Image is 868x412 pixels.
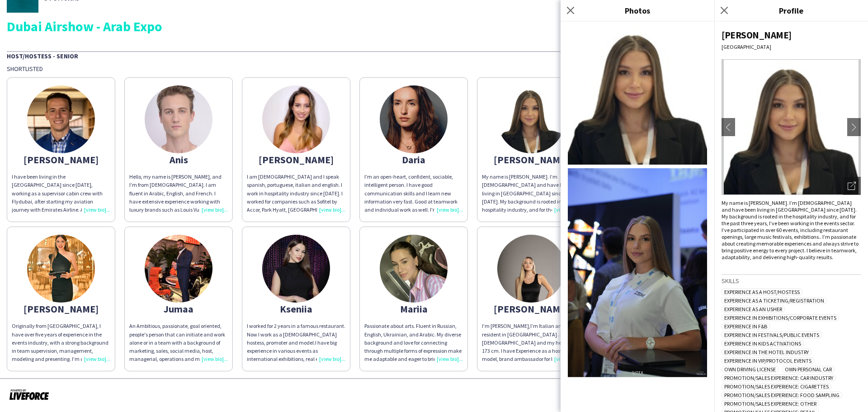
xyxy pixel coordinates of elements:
img: thumb-63ff74acda6c5.jpeg [145,85,212,153]
img: thumb-68dbd5862b2b6.jpeg [497,85,565,153]
div: An Ambitious, passionate, goal oriented, people's person that can initiate and work alone or in a... [129,322,228,363]
span: Experience as a Host/Hostess [722,289,802,295]
span: Experience in F&B [722,323,770,330]
div: [GEOGRAPHIC_DATA] [722,43,861,50]
span: Experience in Exhibitions/Corporate Events [722,314,839,321]
div: [PERSON_NAME] [247,156,345,164]
div: Jumaa [129,305,228,313]
img: Crew photo 927560 [568,168,707,377]
div: [PERSON_NAME] [482,305,580,313]
div: My name is [PERSON_NAME]. I’m [DEMOGRAPHIC_DATA] and have been living in [GEOGRAPHIC_DATA] since ... [722,199,861,260]
div: Anis [129,156,228,164]
div: I am [DEMOGRAPHIC_DATA] and I speak spanish, portuguese, italian and english. I work in hospitali... [247,173,345,214]
img: thumb-671f536a5562f.jpeg [262,235,330,303]
span: Experience in Kids Activations [722,340,804,347]
div: Shortlisted [7,65,861,73]
div: I'm an open-heart, confident, sociable, intelligent person. I have good communication skills and ... [364,173,463,214]
img: thumb-04c8ab8f-001e-40d4-a24f-11082c3576b6.jpg [145,235,212,303]
img: thumb-e1168214-0d1b-466e-aa0b-88eb73a91e3f.jpg [380,235,448,303]
img: thumb-66a2416724e80.jpeg [497,235,565,303]
span: Experience in VIP/Protocol Events [722,357,814,364]
span: Experience as a Ticketing/Registration [722,297,827,304]
img: Powered by Liveforce [9,388,49,401]
h3: Skills [722,277,861,285]
img: thumb-a3aa1708-8b7e-4678-bafe-798ea0816525.jpg [380,85,448,153]
div: [PERSON_NAME] [12,156,110,164]
span: Experience as an Usher [722,306,785,313]
div: Open photos pop-in [843,177,861,195]
div: Originally from [GEOGRAPHIC_DATA], I have over five years of experience in the events industry, w... [12,322,110,363]
div: I have been living in the [GEOGRAPHIC_DATA] since [DATE], working as a supervisor cabin crew with... [12,173,110,214]
h3: Profile [714,5,868,16]
div: My name is [PERSON_NAME]. I’m [DEMOGRAPHIC_DATA] and have been living in [GEOGRAPHIC_DATA] since ... [482,173,580,214]
img: thumb-6662b25e8f89d.jpeg [27,235,95,303]
div: [PERSON_NAME] [722,29,861,41]
div: I’m [PERSON_NAME],I’m Italian and I’m resident in [GEOGRAPHIC_DATA] . I’m [DEMOGRAPHIC_DATA] and ... [482,322,580,363]
div: I worked for 2 years in a famous restaurant. Now I work as a [DEMOGRAPHIC_DATA] hostess, promoter... [247,322,345,363]
img: Crew avatar or photo [722,59,861,195]
h3: Photos [561,5,714,16]
div: [PERSON_NAME] [482,156,580,164]
span: Promotion/Sales Experience: Food Sampling [722,392,842,398]
span: Own Personal Car [782,366,835,373]
span: Own Driving License [722,366,778,373]
img: thumb-644d58d29460c.jpeg [262,85,330,153]
div: Hello, my name is [PERSON_NAME], and I'm from [DEMOGRAPHIC_DATA]. I am fluent in Arabic, English,... [129,173,228,214]
span: Experience in Festivals/Public Events [722,331,822,338]
div: Host/Hostess - Senior [7,51,861,60]
span: Experience in The Hotel Industry [722,349,811,355]
div: Mariia [364,305,463,313]
span: Promotion/Sales Experience: Cigarettes [722,383,831,390]
div: Dubai Airshow - Arab Expo [7,19,861,33]
div: [PERSON_NAME] [12,305,110,313]
div: Daria [364,156,463,164]
div: Kseniia [247,305,345,313]
span: Promotion/Sales Experience: Other [722,400,819,407]
div: Passionate about arts. Fluent in Russian, English, Ukrainian, and Arabic. My diverse background a... [364,322,463,363]
img: thumb-634e563b51247.jpeg [27,85,95,153]
span: Promotion/Sales Experience: Car Industry [722,374,836,381]
img: Crew photo 0 [568,25,707,165]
